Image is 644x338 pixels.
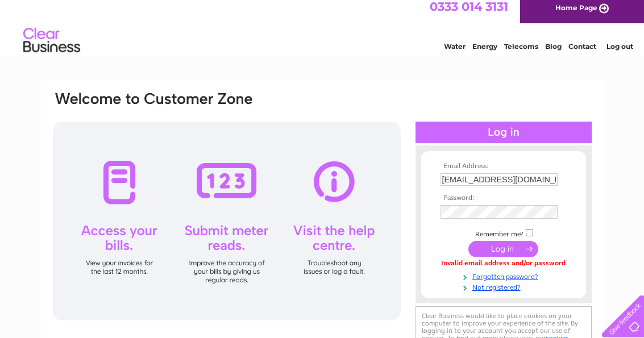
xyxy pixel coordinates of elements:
input: Submit [468,241,538,257]
a: Telecoms [504,48,538,57]
div: Invalid email address and/or password [441,260,567,268]
a: Forgotten password? [441,271,570,282]
a: Contact [568,48,596,57]
a: 0333 014 3131 [430,6,508,20]
a: Blog [545,48,562,57]
a: Not registered? [441,282,570,293]
a: Energy [472,48,497,57]
th: Password: [438,195,570,203]
th: Email Address: [438,163,570,171]
a: Water [444,48,466,57]
a: Log out [606,48,633,57]
img: logo.png [23,30,81,64]
td: Remember me? [438,228,570,239]
div: Clear Business is a trading name of Verastar Limited (registered in [GEOGRAPHIC_DATA] No. 3667643... [54,6,591,55]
